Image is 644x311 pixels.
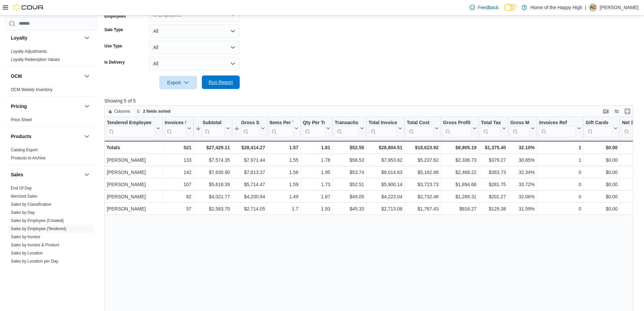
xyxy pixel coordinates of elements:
[149,57,240,70] button: All
[303,180,330,188] div: 1.73
[586,120,612,137] div: Gift Card Sales
[539,120,576,126] div: Invoices Ref
[5,47,96,66] div: Loyalty
[107,193,160,201] div: [PERSON_NAME]
[510,120,529,137] div: Gross Margin
[368,120,402,137] button: Total Invoiced
[407,193,438,201] div: $2,732.46
[11,171,81,178] button: Sales
[11,155,46,161] span: Products to Archive
[11,133,31,140] h3: Products
[11,242,59,248] span: Sales by Invoice & Product
[481,120,506,137] button: Total Tax
[11,73,22,80] h3: OCM
[107,120,160,137] button: Tendered Employee
[107,205,160,213] div: [PERSON_NAME]
[165,156,191,164] div: 133
[234,205,265,213] div: $2,714.05
[165,120,186,137] div: Invoices Sold
[335,168,364,176] div: $53.74
[165,193,191,201] div: 82
[407,156,438,164] div: $5,237.62
[83,171,91,179] button: Sales
[510,205,534,213] div: 31.59%
[11,133,81,140] button: Products
[269,120,293,126] div: Items Per Transaction
[107,120,155,137] div: Tendered Employee
[234,143,265,152] div: $28,414.27
[539,143,581,152] div: 1
[11,194,38,199] span: Itemized Sales
[234,120,265,137] button: Gross Sales
[443,120,471,137] div: Gross Profit
[241,120,260,137] div: Gross Sales
[586,168,618,176] div: $0.00
[107,120,155,126] div: Tendered Employee
[335,193,364,201] div: $49.05
[5,146,96,165] div: Products
[11,251,43,256] a: Sales by Location
[586,180,618,188] div: $0.00
[335,205,364,213] div: $45.33
[159,76,197,89] button: Export
[11,171,23,178] h3: Sales
[11,243,59,247] a: Sales by Invoice & Product
[11,210,35,215] span: Sales by Day
[209,79,233,86] span: Run Report
[539,120,576,137] div: Invoices Ref
[622,193,644,201] div: 82
[478,4,498,11] span: Feedback
[5,184,96,301] div: Sales
[443,143,476,152] div: $8,805.19
[104,43,122,49] label: Use Type
[165,205,191,213] div: 57
[106,143,160,152] div: Totals
[107,180,160,188] div: [PERSON_NAME]
[407,180,438,188] div: $3,723.73
[335,120,359,137] div: Transaction Average
[11,117,32,123] span: Price Sheet
[510,193,534,201] div: 32.06%
[335,180,364,188] div: $52.51
[407,120,438,137] button: Total Cost
[83,72,91,80] button: OCM
[269,205,299,213] div: 1.7
[407,168,438,176] div: $5,162.68
[11,73,81,80] button: OCM
[104,97,639,104] p: Showing 5 of 5
[5,86,96,96] div: OCM
[83,132,91,140] button: Products
[481,180,506,188] div: $281.75
[83,102,91,110] button: Pricing
[586,156,618,164] div: $0.00
[368,193,402,201] div: $4,223.04
[11,185,32,191] span: End Of Day
[11,226,66,231] a: Sales by Employee (Tendered)
[586,120,618,137] button: Gift Cards
[443,180,476,188] div: $1,894.66
[613,107,621,115] button: Display options
[11,202,51,207] span: Sales by Classification
[269,120,293,137] div: Items Per Transaction
[202,120,224,126] div: Subtotal
[622,120,644,137] button: Net Sold
[11,226,66,231] span: Sales by Employee (Tendered)
[196,205,230,213] div: $2,583.70
[368,205,402,213] div: $2,713.08
[303,120,325,126] div: Qty Per Transaction
[481,193,506,201] div: $201.27
[622,168,644,176] div: 142
[11,259,58,264] a: Sales by Location per Day
[539,193,581,201] div: 0
[586,143,618,152] div: $0.00
[114,109,130,114] span: Columns
[303,193,330,201] div: 1.67
[134,107,173,115] button: 2 fields sorted
[83,34,91,42] button: Loyalty
[11,57,60,62] a: Loyalty Redemption Values
[510,120,534,137] button: Gross Margin
[335,156,364,164] div: $56.53
[622,120,639,137] div: Net Sold
[368,120,397,137] div: Total Invoiced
